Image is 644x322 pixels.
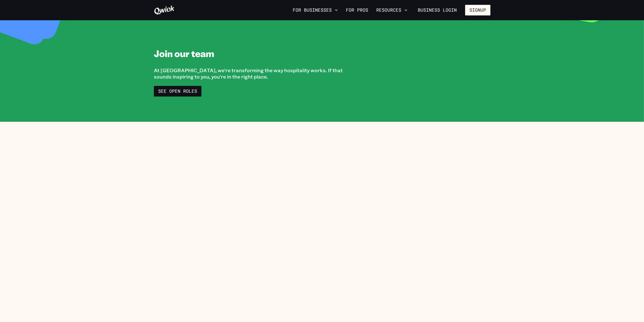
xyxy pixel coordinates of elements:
h1: Join our team [154,48,214,59]
button: Resources [374,6,409,14]
a: Business Login [413,5,461,15]
a: For Pros [344,6,370,14]
a: See Open Roles [154,86,201,97]
button: Signup [465,5,490,15]
button: For Businesses [291,6,340,14]
p: At [GEOGRAPHIC_DATA], we're transforming the way hospitality works. If that sounds inspiring to y... [154,67,356,80]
